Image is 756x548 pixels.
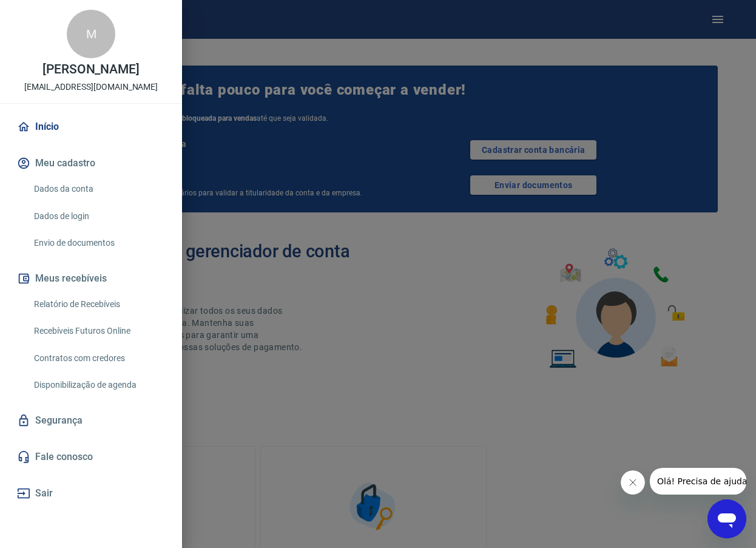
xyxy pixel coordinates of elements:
[42,63,140,76] p: [PERSON_NAME]
[15,407,167,434] a: Segurança
[29,231,167,255] a: Envio de documentos
[29,177,167,201] a: Dados da conta
[24,81,158,93] p: [EMAIL_ADDRESS][DOMAIN_NAME]
[29,373,167,397] a: Disponibilização de agenda
[29,346,167,371] a: Contratos com credores
[29,204,167,229] a: Dados de login
[29,292,167,317] a: Relatório de Recebíveis
[707,499,746,538] iframe: Botão para abrir a janela de mensagens
[15,113,167,140] a: Início
[15,444,167,470] a: Fale conosco
[29,319,167,343] a: Recebíveis Futuros Online
[15,265,167,292] button: Meus recebíveis
[15,480,167,507] button: Sair
[67,10,115,58] div: M
[621,470,645,495] iframe: Fechar mensagem
[650,468,746,495] iframe: Mensagem da empresa
[7,8,102,18] span: Olá! Precisa de ajuda?
[15,150,167,177] button: Meu cadastro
